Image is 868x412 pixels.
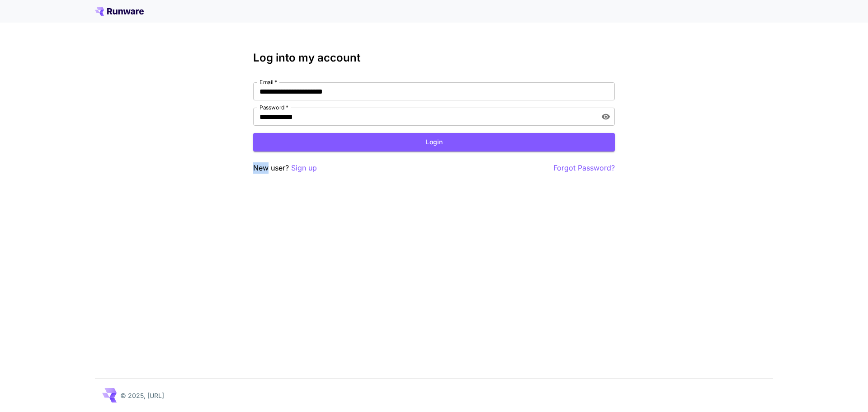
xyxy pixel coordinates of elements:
[259,104,288,111] label: Password
[120,391,164,400] p: © 2025, [URL]
[553,162,615,174] button: Forgot Password?
[253,162,317,174] p: New user?
[253,133,615,152] button: Login
[291,162,317,174] button: Sign up
[259,78,277,86] label: Email
[598,109,614,125] button: toggle password visibility
[253,52,615,64] h3: Log into my account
